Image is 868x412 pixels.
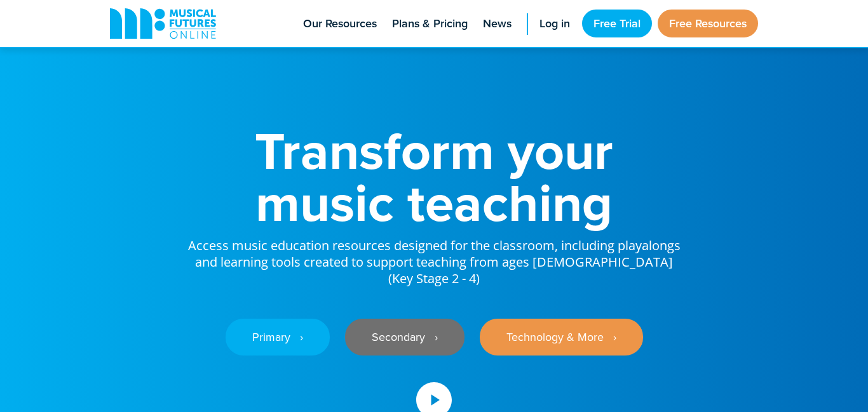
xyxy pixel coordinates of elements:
a: Primary ‎‏‏‎ ‎ › [226,319,330,356]
span: Log in [539,15,570,32]
h1: Transform your music teaching [186,124,682,229]
a: Free Resources [658,10,758,37]
a: Secondary ‎‏‏‎ ‎ › [345,319,465,356]
p: Access music education resources designed for the classroom, including playalongs and learning to... [186,229,682,287]
a: Technology & More ‎‏‏‎ ‎ › [480,319,643,356]
a: Free Trial [582,10,652,37]
span: Our Resources [303,15,377,32]
span: News [483,15,512,32]
span: Plans & Pricing [392,15,468,32]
